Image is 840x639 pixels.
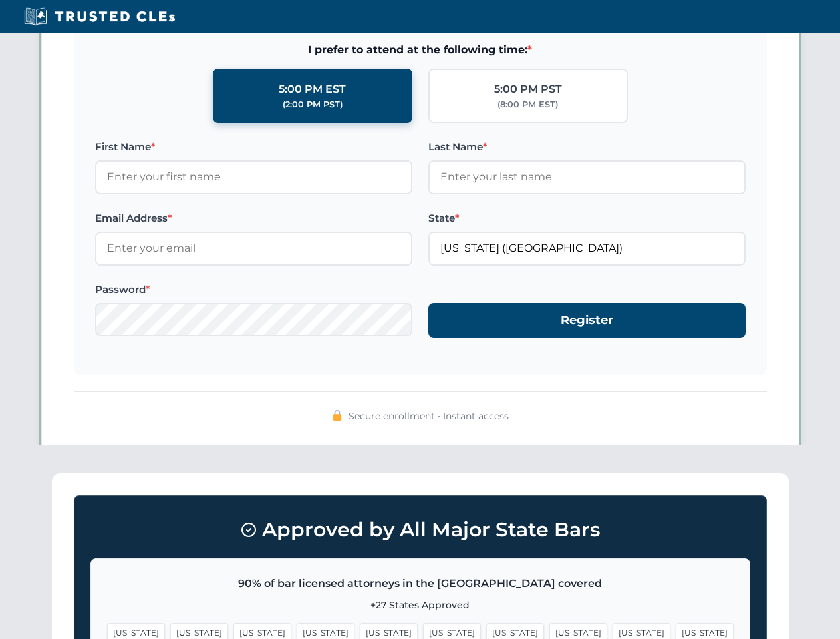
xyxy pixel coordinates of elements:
[95,282,412,298] label: Password
[428,160,746,194] input: Enter your last name
[283,98,343,111] div: (2:00 PM PST)
[428,139,746,155] label: Last Name
[20,7,179,27] img: Trusted CLEs
[107,575,734,592] p: 90% of bar licensed attorneys in the [GEOGRAPHIC_DATA] covered
[95,160,412,194] input: Enter your first name
[95,232,412,265] input: Enter your email
[428,303,746,338] button: Register
[349,409,509,423] span: Secure enrollment • Instant access
[107,598,734,612] p: +27 States Approved
[95,139,412,155] label: First Name
[428,210,746,226] label: State
[332,410,343,421] img: 🔒
[95,210,412,226] label: Email Address
[428,232,746,265] input: Florida (FL)
[95,41,746,59] span: I prefer to attend at the following time:
[90,512,750,548] h3: Approved by All Major State Bars
[497,98,558,111] div: (8:00 PM EST)
[279,81,346,98] div: 5:00 PM EST
[494,81,562,98] div: 5:00 PM PST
